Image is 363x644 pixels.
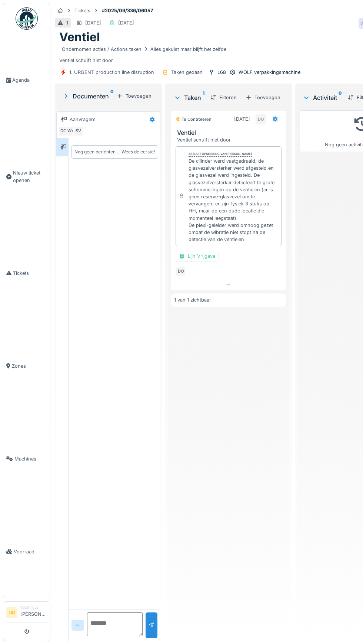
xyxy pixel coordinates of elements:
a: Tickets [3,227,50,319]
sup: 0 [110,92,114,101]
div: Documenten [62,92,114,101]
div: [DATE] [85,19,101,26]
div: Filteren [207,92,240,103]
a: Zones [3,319,50,412]
div: Ondernomen acties / Actions taken Alles gekuist maar blijft het zelfde [62,46,226,53]
div: Activiteit [303,93,342,102]
span: Nieuw ticket openen [13,169,47,183]
span: Agenda [12,77,47,84]
h3: Ventiel [177,129,283,136]
div: WOLF verpakkingsmachine [239,69,300,76]
a: Agenda [3,34,50,127]
span: Tickets [13,270,47,277]
strong: #2025/09/336/06057 [99,7,156,14]
img: Badge_color-CXgf-gQk.svg [16,7,38,30]
sup: 0 [339,93,342,102]
li: [PERSON_NAME] [20,605,47,621]
div: DO [176,266,186,277]
div: Ventiel schuift niet door [177,136,283,143]
div: Te controleren [176,116,212,123]
span: Machines [14,455,47,462]
div: Technicus [20,605,47,610]
li: DO [6,607,17,618]
div: Aanvragers [70,116,96,123]
a: Nieuw ticket openen [3,127,50,227]
div: De cilinder werd vastgedraaid, de glasvezelversterker werd afgesteld en de glasvezel werd ingeste... [189,157,278,243]
div: Tickets [74,7,90,14]
div: Taken [174,93,204,102]
div: L68 [217,69,226,76]
a: Voorraad [3,505,50,598]
div: DO [256,114,266,124]
div: Lijn Vrijgave [176,251,219,261]
div: SV [73,126,83,136]
div: Toevoegen [243,92,283,103]
span: Voorraad [14,548,47,555]
div: DO [58,126,69,136]
a: Machines [3,412,50,505]
div: WV [66,126,76,136]
sup: 1 [203,93,204,102]
a: DO Technicus[PERSON_NAME] [6,605,47,622]
div: Afsluit opmerking van [PERSON_NAME] [189,152,252,157]
div: Toevoegen [114,91,154,101]
div: [DATE] [118,19,134,26]
span: Zones [12,362,47,370]
div: Nog geen berichten … Wees de eerste! [74,149,155,155]
div: Taken gedaan [171,69,203,76]
div: 1 [66,19,68,26]
div: [DATE] [234,116,250,123]
div: 1. URGENT production line disruption [69,69,154,76]
h1: Ventiel [59,30,100,44]
div: 1 van 1 zichtbaar [174,296,211,303]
